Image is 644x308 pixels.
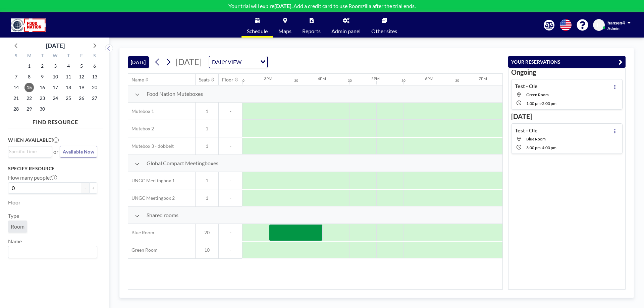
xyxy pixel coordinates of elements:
div: 7PM [479,76,487,81]
div: Seats [199,77,210,83]
span: 2:00 PM [542,101,556,106]
span: 1 [196,108,218,114]
span: Available Now [63,149,94,155]
label: Type [8,212,19,219]
span: Thursday, September 25, 2025 [64,94,73,103]
span: Admin [607,26,620,31]
span: or [53,148,58,155]
span: Schedule [247,28,268,34]
span: - [219,230,242,236]
b: [DATE] [274,3,291,9]
div: S [10,52,23,61]
span: Wednesday, September 17, 2025 [51,83,60,92]
a: Admin panel [326,12,366,38]
span: Mutebox 3 - dobbelt [128,143,174,149]
div: F [75,52,88,61]
input: Search for option [9,148,48,155]
span: Monday, September 29, 2025 [24,104,34,114]
span: - [219,247,242,253]
a: Reports [297,12,326,38]
a: Schedule [241,12,273,38]
span: H [597,22,601,28]
div: 30 [240,78,245,83]
span: Green Room [526,92,549,97]
span: Saturday, September 27, 2025 [90,94,99,103]
div: Search for option [209,56,267,68]
span: Maps [278,28,291,34]
span: Tuesday, September 16, 2025 [38,83,47,92]
span: Sunday, September 14, 2025 [11,83,21,92]
span: Friday, September 19, 2025 [77,83,86,92]
div: 6PM [425,76,433,81]
span: Thursday, September 11, 2025 [64,72,73,81]
div: 3PM [264,76,272,81]
div: Search for option [8,146,52,157]
span: 4:00 PM [542,145,556,150]
span: UNGC Meetingbox 2 [128,195,175,201]
span: Saturday, September 20, 2025 [90,83,99,92]
span: Admin panel [331,28,361,34]
span: Saturday, September 6, 2025 [90,61,99,71]
span: Sunday, September 7, 2025 [11,72,21,81]
span: Blue Room [128,230,154,236]
div: Search for option [8,246,97,258]
span: Sunday, September 21, 2025 [11,94,21,103]
span: Other sites [371,28,397,34]
button: YOUR RESERVATIONS [508,56,626,68]
div: 30 [348,78,352,83]
span: - [219,143,242,149]
span: Monday, September 15, 2025 [24,83,34,92]
div: [DATE] [46,41,65,50]
span: 1 [196,178,218,184]
a: Other sites [366,12,402,38]
div: Name [131,77,144,83]
span: - [541,101,542,106]
span: - [541,145,542,150]
img: organization-logo [11,18,46,32]
span: 1 [196,143,218,149]
div: Floor [222,77,233,83]
div: 30 [294,78,298,83]
div: M [23,52,36,61]
div: 30 [455,78,459,83]
span: 1 [196,195,218,201]
span: Blue Room [526,136,546,141]
span: Friday, September 5, 2025 [77,61,86,71]
span: 20 [196,230,218,236]
span: Tuesday, September 9, 2025 [38,72,47,81]
span: Thursday, September 18, 2025 [64,83,73,92]
label: Name [8,238,22,245]
span: Thursday, September 4, 2025 [64,61,73,71]
span: Mutebox 2 [128,126,154,132]
span: 3:00 PM [526,145,541,150]
button: [DATE] [128,56,149,68]
div: T [62,52,75,61]
h4: Test - Ole [515,127,538,134]
span: DAILY VIEW [211,58,243,66]
span: 1:00 PM [526,101,541,106]
div: S [88,52,101,61]
span: Mutebox 1 [128,108,154,114]
span: - [219,108,242,114]
button: + [89,182,97,194]
div: 5PM [371,76,380,81]
label: Floor [8,199,20,206]
h4: Test - Ole [515,83,538,89]
span: UNGC Meetingbox 1 [128,178,175,184]
input: Search for option [244,58,256,66]
span: Saturday, September 13, 2025 [90,72,99,81]
span: Shared rooms [147,212,178,219]
span: Global Compact Meetingboxes [147,160,218,167]
span: Food Nation Muteboxes [147,90,203,97]
span: Tuesday, September 30, 2025 [38,104,47,114]
h3: [DATE] [511,112,623,121]
input: Search for option [9,248,93,256]
button: Available Now [60,146,97,158]
span: Monday, September 22, 2025 [24,94,34,103]
span: Green Room [128,247,158,253]
span: Friday, September 26, 2025 [77,94,86,103]
h4: FIND RESOURCE [8,116,103,125]
h3: Specify resource [8,166,97,172]
div: T [36,52,49,61]
span: Wednesday, September 3, 2025 [51,61,60,71]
